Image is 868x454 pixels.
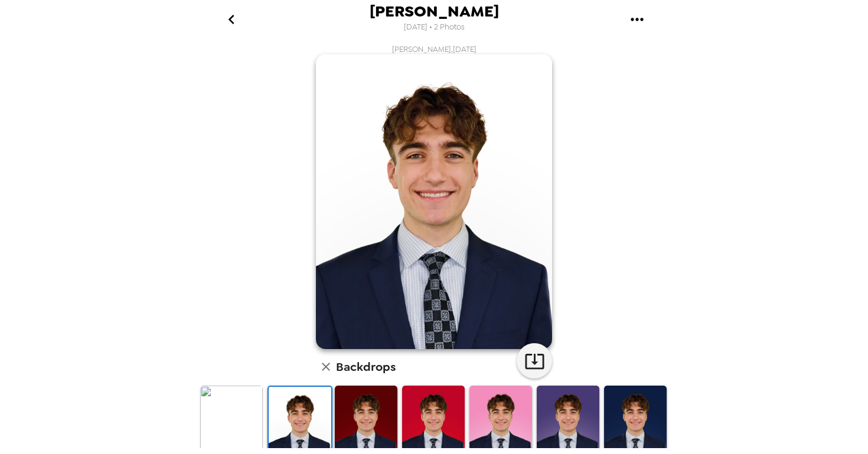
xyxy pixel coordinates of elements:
span: [PERSON_NAME] , [DATE] [392,44,477,54]
img: user [316,54,552,349]
span: [PERSON_NAME] [370,4,499,19]
h6: Backdrops [336,357,396,376]
span: [DATE] • 2 Photos [404,19,465,35]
